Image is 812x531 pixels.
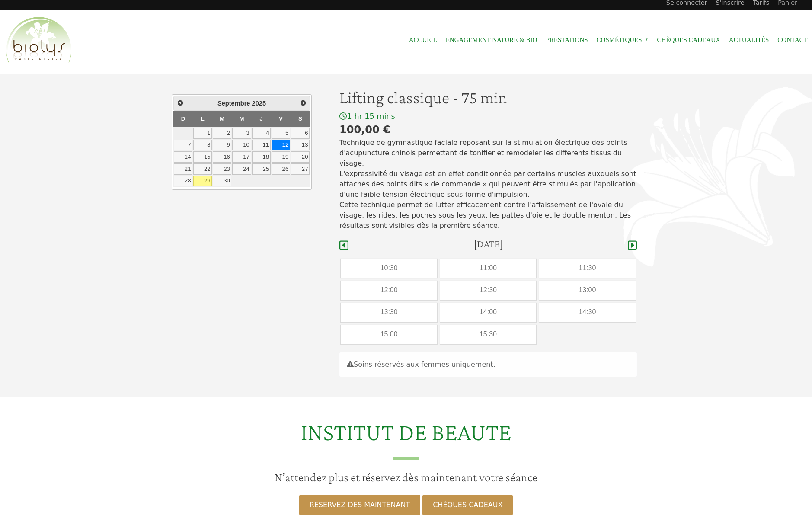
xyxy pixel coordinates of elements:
[232,151,251,163] a: 17
[213,151,231,163] a: 16
[729,30,769,50] a: Actualités
[177,99,184,106] span: Précédent
[539,303,635,322] div: 14:30
[174,176,192,187] a: 28
[291,128,310,139] a: 6
[272,163,290,175] a: 26
[546,30,588,50] a: Prestations
[252,151,271,163] a: 18
[174,151,192,163] a: 14
[339,112,637,122] div: 1 hr 15 mins
[657,30,720,50] a: Chèques cadeaux
[217,100,250,107] span: Septembre
[446,30,537,50] a: Engagement Nature & Bio
[341,259,437,278] div: 10:30
[409,30,437,50] a: Accueil
[300,99,307,106] span: Suivant
[341,325,437,344] div: 15:00
[252,128,271,139] a: 4
[213,128,231,139] a: 2
[474,238,503,250] h4: [DATE]
[201,115,205,122] span: Lundi
[272,151,290,163] a: 19
[193,163,212,175] a: 22
[181,115,185,122] span: Dimanche
[645,38,649,42] span: »
[4,16,74,65] img: Accueil
[252,140,271,151] a: 11
[539,259,635,278] div: 11:30
[777,30,808,50] a: Contact
[239,115,244,122] span: Mercredi
[174,163,192,175] a: 21
[339,87,637,108] h1: Lifting classique - 75 min
[193,176,212,187] a: 29
[440,325,536,344] div: 15:30
[193,140,212,151] a: 8
[339,138,637,231] p: Technique de gymnastique faciale reposant sur la stimulation électrique des points d'acupuncture ...
[252,163,271,175] a: 25
[291,140,310,151] a: 13
[299,495,420,515] a: RESERVEZ DES MAINTENANT
[422,495,513,515] a: CHÈQUES CADEAUX
[213,163,231,175] a: 23
[213,176,231,187] a: 30
[5,470,807,485] h3: N’attendez plus et réservez dès maintenant votre séance
[175,97,186,109] a: Précédent
[220,115,224,122] span: Mardi
[193,151,212,163] a: 15
[279,115,283,122] span: Vendredi
[539,281,635,300] div: 13:00
[5,418,807,460] h2: INSTITUT DE BEAUTE
[232,140,251,151] a: 10
[341,281,437,300] div: 12:00
[193,128,212,139] a: 1
[291,151,310,163] a: 20
[232,128,251,139] a: 3
[297,97,309,109] a: Suivant
[440,281,536,300] div: 12:30
[232,163,251,175] a: 24
[259,115,262,122] span: Jeudi
[339,122,637,138] div: 100,00 €
[213,140,231,151] a: 9
[298,115,302,122] span: Samedi
[440,303,536,322] div: 14:00
[341,303,437,322] div: 13:30
[272,140,290,151] a: 12
[272,128,290,139] a: 5
[440,259,536,278] div: 11:00
[174,140,192,151] a: 7
[597,30,649,50] span: Cosmétiques
[339,352,637,377] div: Soins réservés aux femmes uniquement.
[291,163,310,175] a: 27
[252,100,266,107] span: 2025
